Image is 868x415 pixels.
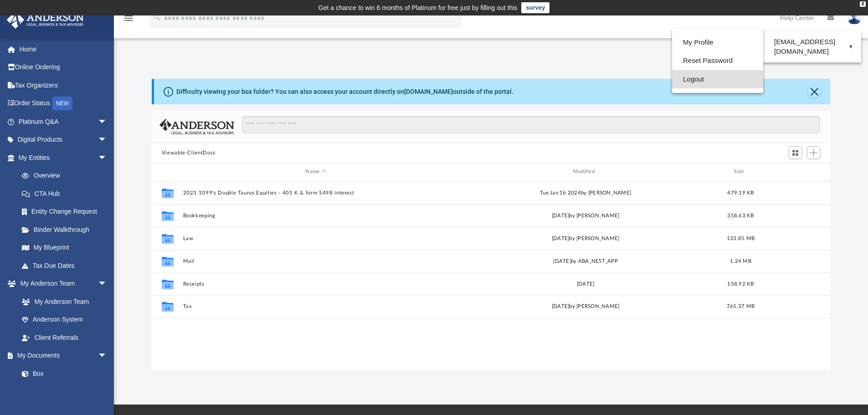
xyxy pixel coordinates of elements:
button: 2023 1099's Double Taurus Equities - 401 K & form 5498 interest [183,190,448,196]
a: My Profile [672,33,763,52]
div: Tue Jan 16 2024 by [PERSON_NAME] [452,189,718,197]
div: id [763,168,827,176]
i: menu [123,13,134,24]
a: Platinum Q&Aarrow_drop_down [6,113,121,131]
span: 158.92 KB [727,281,754,286]
a: Home [6,40,121,58]
a: Meeting Minutes [13,383,116,401]
a: menu [123,17,134,24]
span: arrow_drop_down [98,275,116,293]
a: Binder Walkthrough [13,220,121,239]
div: id [156,168,179,176]
div: Size [722,168,759,176]
div: Modified [452,168,719,176]
div: close [860,1,866,7]
a: Box [13,364,112,383]
a: survey [521,2,550,13]
div: [DATE] by [PERSON_NAME] [452,234,718,242]
span: arrow_drop_down [98,149,116,167]
input: Search files and folders [242,116,820,133]
span: arrow_drop_down [98,131,116,149]
button: Close [808,85,821,98]
button: Add [807,146,821,159]
a: Digital Productsarrow_drop_down [6,131,121,149]
a: My Anderson Team [13,292,112,311]
button: Viewable-ClientDocs [162,149,216,157]
div: NEW [52,97,72,110]
a: Logout [672,70,763,89]
a: [DOMAIN_NAME] [404,88,453,95]
img: User Pic [847,11,861,25]
span: 479.19 KB [727,190,754,195]
div: Name [182,168,448,176]
button: Switch to Grid View [789,146,802,159]
button: Tax [183,303,448,309]
a: Order StatusNEW [6,94,121,113]
button: Bookkeeping [183,213,448,219]
a: CTA Hub [13,184,121,203]
div: [DATE] by ABA_NEST_APP [452,257,718,265]
a: Tax Due Dates [13,256,121,275]
span: arrow_drop_down [98,113,116,131]
a: Entity Change Request [13,203,121,221]
img: Anderson Advisors Platinum Portal [4,11,87,29]
div: Get a chance to win 6 months of Platinum for free just by filling out this [318,2,518,13]
span: 358.63 KB [727,213,754,218]
span: 1.24 MB [730,258,751,263]
div: [DATE] by [PERSON_NAME] [452,302,718,311]
a: My Documentsarrow_drop_down [6,347,116,365]
span: 133.85 MB [727,236,755,241]
span: arrow_drop_down [98,347,116,365]
span: 765.37 MB [727,304,755,309]
div: grid [152,181,831,370]
a: Tax Organizers [6,76,121,94]
button: Law [183,236,448,241]
a: [EMAIL_ADDRESS][DOMAIN_NAME] [763,33,861,60]
div: Difficulty viewing your box folder? You can also access your account directly on outside of the p... [176,87,514,97]
a: My Blueprint [13,239,116,257]
a: My Anderson Teamarrow_drop_down [6,275,116,293]
a: Client Referrals [13,328,116,347]
a: My Entitiesarrow_drop_down [6,149,121,167]
div: [DATE] [452,280,718,288]
div: [DATE] by [PERSON_NAME] [452,211,718,220]
button: Mail [183,258,448,264]
a: Reset Password [672,51,763,70]
a: Overview [13,167,121,185]
a: Anderson System [13,311,116,329]
button: Receipts [183,281,448,287]
a: Online Ordering [6,58,121,77]
i: search [152,12,162,22]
